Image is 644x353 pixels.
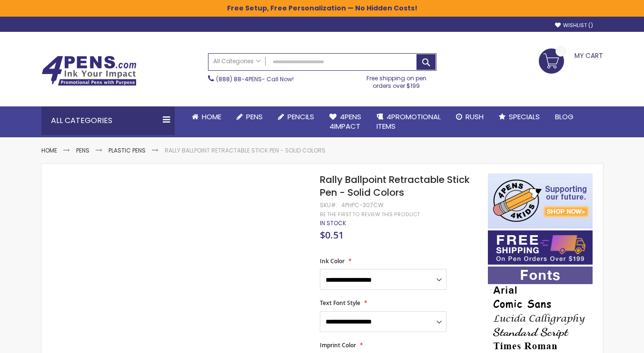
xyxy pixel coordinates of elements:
a: 4Pens4impact [322,106,369,137]
a: Specials [491,106,547,127]
span: $0.51 [320,229,344,241]
div: Free shipping on pen orders over $199 [357,71,436,90]
li: Rally Ballpoint Retractable Stick Pen - Solid Colors [165,147,326,154]
a: Home [184,106,229,127]
span: 4Pens 4impact [329,112,361,131]
span: Pencils [287,112,314,122]
div: Availability [320,219,346,227]
a: Rush [448,106,491,127]
img: Free shipping on orders over $199 [488,230,593,265]
a: Wishlist [555,22,593,29]
a: 4PROMOTIONALITEMS [369,106,448,137]
a: (888) 88-4PENS [216,75,262,83]
span: Rally Ballpoint Retractable Stick Pen - Solid Colors [320,173,470,199]
span: All Categories [213,57,261,65]
a: Blog [547,106,581,127]
span: Home [202,112,221,122]
div: 4PHPC-307CW [341,201,384,209]
a: Home [41,146,57,154]
span: Rush [466,112,484,122]
span: Ink Color [320,257,345,265]
a: Be the first to review this product [320,211,420,218]
a: All Categories [208,54,266,69]
strong: SKU [320,201,337,209]
span: In stock [320,219,346,227]
a: Pens [76,146,89,154]
span: Text Font Style [320,299,360,307]
div: All Categories [41,106,175,135]
a: Plastic Pens [109,146,146,154]
a: Pens [229,106,270,127]
span: Blog [555,112,574,122]
span: Pens [246,112,263,122]
img: 4Pens Custom Pens and Promotional Products [41,56,137,86]
span: Imprint Color [320,341,356,349]
span: - Call Now! [216,75,294,83]
span: Specials [509,112,540,122]
a: Pencils [270,106,322,127]
img: 4pens 4 kids [488,173,593,229]
span: 4PROMOTIONAL ITEMS [376,112,441,131]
